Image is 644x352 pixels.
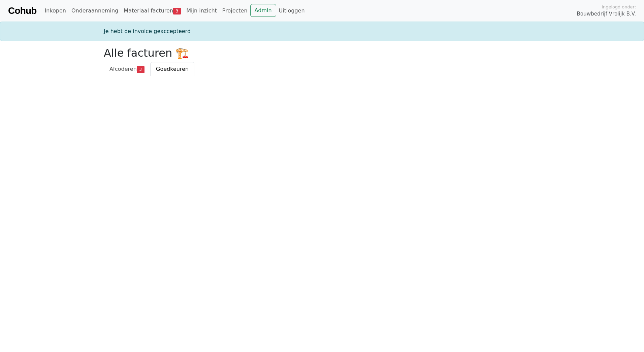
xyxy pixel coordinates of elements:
[104,47,540,59] h2: Alle facturen 🏗️
[137,66,144,73] span: 3
[8,3,36,19] a: Cohub
[104,62,150,76] a: Afcoderen3
[150,62,194,76] a: Goedkeuren
[184,4,220,18] a: Mijn inzicht
[602,4,636,10] span: Ingelogd onder:
[42,4,68,18] a: Inkopen
[69,4,121,18] a: Onderaanneming
[100,27,544,35] div: Je hebt de invoice geaccepteerd
[276,4,308,18] a: Uitloggen
[220,4,250,18] a: Projecten
[577,10,636,18] span: Bouwbedrijf Vrolijk B.V.
[156,66,189,72] span: Goedkeuren
[173,8,181,14] span: 3
[109,66,137,72] span: Afcoderen
[250,4,276,17] a: Admin
[121,4,184,18] a: Materiaal facturen3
